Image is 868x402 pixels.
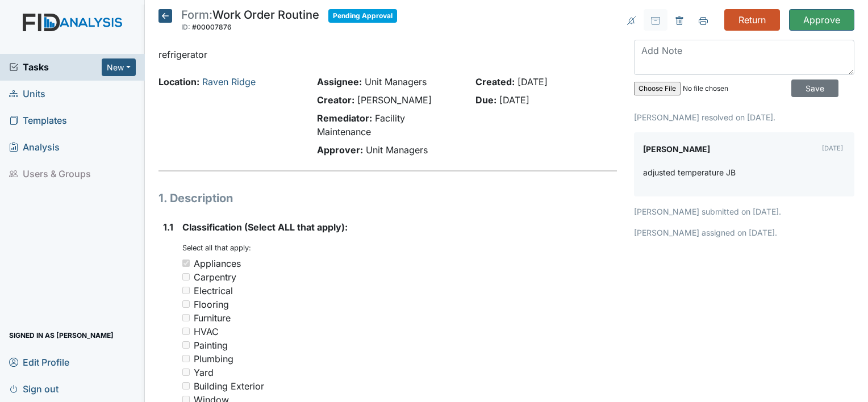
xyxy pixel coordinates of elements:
strong: Remediator: [317,112,372,124]
span: Sign out [9,380,59,397]
strong: Created: [475,76,515,87]
input: Flooring [182,300,190,308]
input: Appliances [182,259,190,267]
label: [PERSON_NAME] [643,141,710,157]
span: Units [9,85,45,103]
div: Furniture [194,311,231,325]
strong: Creator: [317,94,354,106]
p: [PERSON_NAME] resolved on [DATE]. [634,111,854,123]
span: Form: [181,8,212,22]
button: New [102,58,136,76]
span: [DATE] [518,76,548,87]
span: #00007876 [192,23,232,31]
strong: Location: [158,76,199,87]
strong: Due: [475,94,496,106]
input: Carpentry [182,273,190,280]
div: Flooring [194,298,229,311]
div: Carpentry [194,270,236,284]
input: Furniture [182,314,190,321]
strong: Assignee: [317,76,362,87]
input: Approve [789,9,854,31]
span: Edit Profile [9,353,69,371]
p: adjusted temperature JB [643,166,736,178]
div: Electrical [194,284,233,298]
strong: Approver: [317,144,363,156]
small: Select all that apply: [182,244,251,252]
span: Signed in as [PERSON_NAME] [9,326,114,344]
span: Classification (Select ALL that apply): [182,221,348,233]
input: Yard [182,368,190,376]
label: 1.1 [163,220,173,234]
input: Save [791,79,838,97]
div: Work Order Routine [181,9,319,34]
input: Plumbing [182,355,190,362]
input: Return [724,9,780,31]
span: Unit Managers [365,76,427,87]
p: [PERSON_NAME] assigned on [DATE]. [634,227,854,238]
h1: 1. Description [158,190,617,207]
span: Analysis [9,139,60,156]
span: Unit Managers [366,144,428,156]
input: Electrical [182,287,190,294]
div: Appliances [194,257,241,270]
p: [PERSON_NAME] submitted on [DATE]. [634,206,854,217]
a: Raven Ridge [202,76,256,87]
input: HVAC [182,328,190,335]
span: [DATE] [499,94,529,106]
div: Building Exterior [194,379,264,393]
div: Yard [194,366,214,379]
p: refrigerator [158,48,617,61]
span: Pending Approval [328,9,397,23]
span: ID: [181,23,190,31]
a: Tasks [9,60,102,74]
input: Building Exterior [182,382,190,390]
div: Painting [194,338,228,352]
small: [DATE] [822,144,843,152]
span: [PERSON_NAME] [357,94,432,106]
span: Templates [9,112,67,129]
input: Painting [182,341,190,349]
div: HVAC [194,325,219,338]
div: Plumbing [194,352,233,366]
